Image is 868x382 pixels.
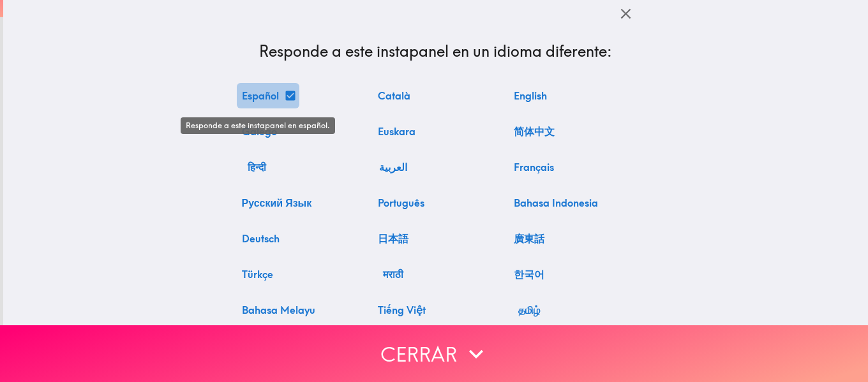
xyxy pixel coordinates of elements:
[373,119,421,144] button: Erantzun instapanel honi euskaraz.
[237,226,285,251] button: Beantworten Sie dieses instapanel auf Deutsch.
[237,297,320,323] button: Jawab instapanel ini dalam Bahasa Melayu.
[509,83,552,108] button: Answer this instapanel in English.
[509,297,550,323] button: இந்த instapanel-ஐ தமிழில் பதிலளிக்கவும்.
[181,117,335,134] div: Responde a este instapanel en español.
[373,190,430,216] button: Responda a este instapanel em português.
[509,190,603,216] button: Jawab instapanel ini dalam Bahasa Indonesia.
[509,261,550,287] button: 이 instapanel에 한국어로 답하세요.
[237,190,317,216] button: Ответьте на этот instapanel на русском языке.
[509,154,559,180] button: Répondez à cet instapanel en français.
[373,154,414,180] button: أجب على هذا instapanel باللغة العربية.
[509,226,550,251] button: 用廣東話回答呢個instapanel。
[373,83,415,108] button: Responeu aquest instapanel en català.
[237,154,278,180] button: इस instapanel को हिंदी में उत्तर दें।
[237,83,299,108] button: Responde a este instapanel en español.
[509,119,560,144] button: 用简体中文回答这个instapanel。
[373,226,414,251] button: このinstapanelに日本語で回答してください。
[237,261,278,287] button: Bu instapanel'i Türkçe olarak yanıtlayın.
[373,297,431,323] button: Trả lời instapanel này bằng tiếng Việt.
[373,261,414,287] button: या instapanel ला मराठीत उत्तर द्या.
[237,41,635,62] h4: Responde a este instapanel en un idioma diferente:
